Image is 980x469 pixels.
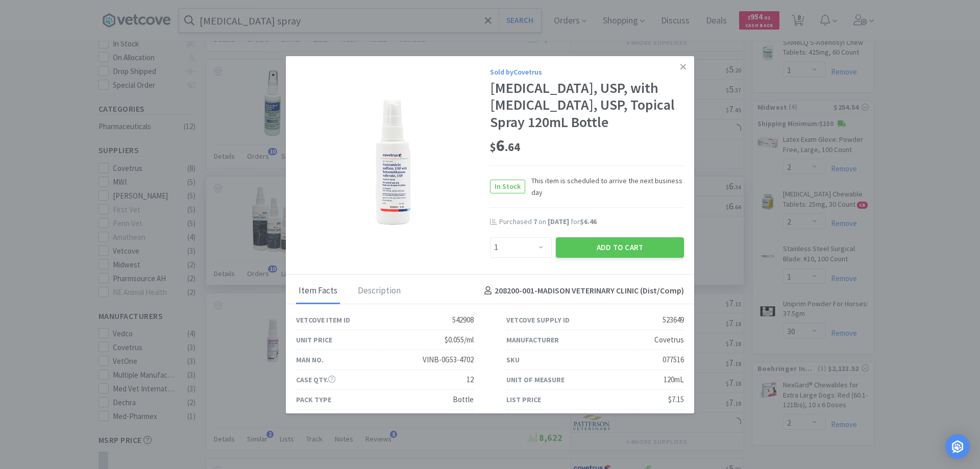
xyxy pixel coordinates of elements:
span: 6 [490,135,520,156]
span: . 64 [505,140,520,154]
div: [MEDICAL_DATA], USP, with [MEDICAL_DATA], USP, Topical Spray 120mL Bottle [490,80,684,131]
h4: 208200-001 - MADISON VETERINARY CLINIC (Dist/Comp) [480,284,684,298]
div: Manufacturer [506,334,559,345]
div: 12 [467,374,474,386]
div: Pack Type [296,394,331,405]
span: [DATE] [548,217,569,226]
div: Bottle [453,393,474,406]
div: Open Intercom Messenger [945,434,970,459]
span: In Stock [491,180,525,193]
span: $ [490,140,496,154]
div: Description [355,279,403,304]
div: Vetcove Supply ID [506,314,570,326]
div: Unit of Measure [506,374,565,385]
div: List Price [506,394,541,405]
div: VINB-0G53-4702 [423,354,474,366]
div: Purchased on for [499,217,684,227]
div: Vetcove Item ID [296,314,350,326]
div: $7.15 [668,393,684,406]
div: $0.055/ml [445,334,474,346]
div: Unit Price [296,334,332,345]
span: $6.46 [580,217,597,226]
div: Item Facts [296,279,340,304]
div: Covetrus [654,334,684,346]
div: Man No. [296,354,324,365]
div: SKU [506,354,520,365]
div: 523649 [663,314,684,326]
span: This item is scheduled to arrive the next business day [525,175,684,198]
div: Sold by Covetrus [490,66,684,78]
span: 7 [533,217,537,226]
button: Add to Cart [556,237,684,258]
div: 542908 [452,314,474,326]
div: 077516 [663,354,684,366]
img: 05dbf52e185d4fc8a88ce44bcd31ae76_523649.png [368,98,418,226]
div: Case Qty. [296,374,335,385]
div: 120mL [664,374,684,386]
